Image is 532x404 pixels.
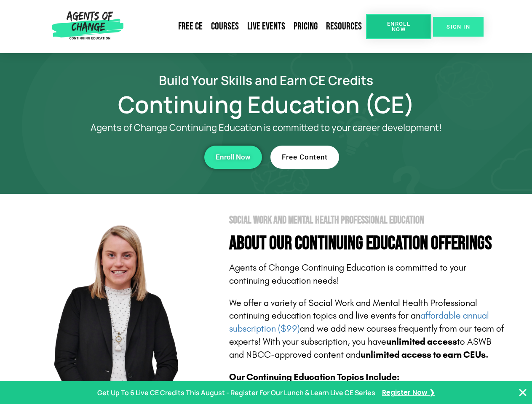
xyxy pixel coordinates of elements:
span: Agents of Change Continuing Education is committed to your continuing education needs! [229,262,466,286]
p: Agents of Change Continuing Education is committed to your career development! [60,122,473,133]
a: Free CE [174,17,207,36]
span: Free Content [282,154,328,161]
p: We offer a variety of Social Work and Mental Health Professional continuing education topics and ... [229,297,506,361]
p: Get Up To 6 Live CE Credits This August - Register For Our Lunch & Learn Live CE Series [97,387,375,399]
span: Enroll Now [380,21,418,32]
a: Free Content [270,146,339,169]
nav: Menu [127,17,366,36]
a: SIGN IN [433,17,484,37]
button: Close Banner [518,388,528,398]
b: Our Continuing Education Topics Include: [229,372,399,383]
a: Enroll Now [366,14,431,39]
a: Pricing [289,17,322,36]
a: Enroll Now [204,146,262,169]
h4: About Our Continuing Education Offerings [229,234,506,253]
b: unlimited access to earn CEUs. [361,349,489,360]
h2: Social Work and Mental Health Professional Education [229,215,506,226]
h2: Build Your Skills and Earn CE Credits [26,74,506,86]
span: SIGN IN [446,24,470,29]
span: Enroll Now [216,154,251,161]
a: Live Events [243,17,289,36]
a: Resources [322,17,366,36]
a: Register Now ❯ [382,387,435,399]
a: Courses [207,17,243,36]
b: unlimited access [386,336,457,347]
h1: Continuing Education (CE) [26,95,506,114]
